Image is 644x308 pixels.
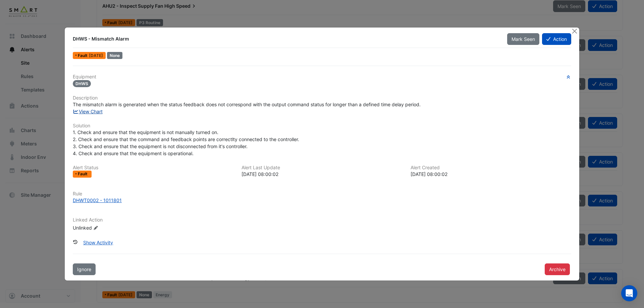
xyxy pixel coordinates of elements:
div: DHWT0002 - 1011801 [73,197,122,204]
div: Open Intercom Messenger [621,285,637,301]
h6: Solution [73,123,571,129]
span: Fault [78,54,89,58]
span: Mark Seen [512,36,535,42]
div: None [107,52,122,59]
div: [DATE] 08:00:02 [241,171,402,178]
div: DHWS - Mismatch Alarm [73,36,499,42]
h6: Alert Last Update [241,165,402,171]
h6: Linked Action [73,217,571,223]
button: Show Activity [79,237,117,248]
span: Ignore [77,266,91,272]
a: View Chart [73,109,103,114]
button: Close [571,27,578,35]
button: Ignore [73,263,96,275]
h6: Alert Status [73,165,233,171]
div: Unlinked [73,224,153,231]
button: Mark Seen [507,33,539,45]
span: 1. Check and ensure that the equipment is not manually turned on. 2. Check and ensure that the co... [73,129,301,156]
h6: Rule [73,191,571,197]
fa-icon: Edit Linked Action [93,225,98,230]
span: DHWS [73,80,91,87]
span: The mismatch alarm is generated when the status feedback does not correspond with the output comm... [73,102,421,107]
h6: Equipment [73,74,571,80]
h6: Description [73,95,571,101]
h6: Alert Created [411,165,571,171]
button: Archive [545,263,570,275]
div: [DATE] 08:00:02 [411,171,571,178]
button: Action [542,33,571,45]
span: Fault [78,172,89,176]
span: Fri 05-Sep-2025 08:00 BST [89,53,103,58]
a: DHWT0002 - 1011801 [73,197,571,204]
